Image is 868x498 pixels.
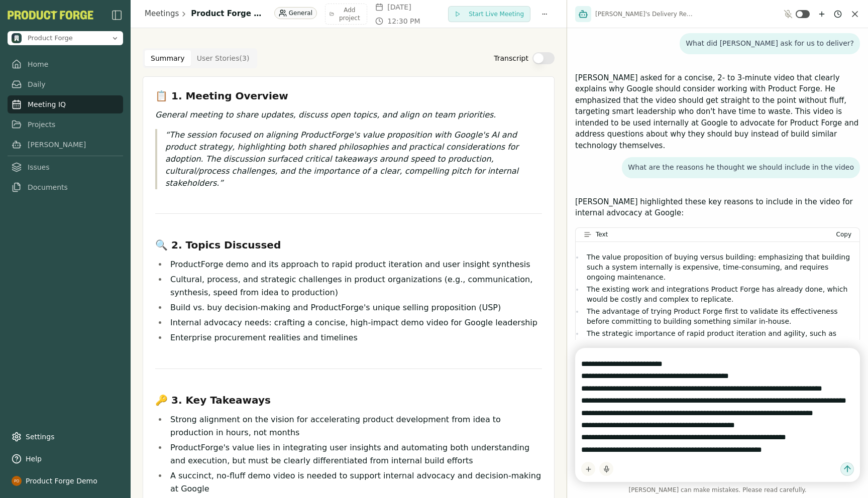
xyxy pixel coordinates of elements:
li: The strategic importance of rapid product iteration and agility, such as turning user stories int... [584,328,851,358]
button: Add project [325,4,367,25]
li: Enterprise procurement realities and timelines [167,331,542,344]
button: Start dictation [599,462,613,476]
button: Send message [840,462,854,476]
span: 12:30 PM [387,16,420,26]
a: Projects [8,115,123,134]
li: A succinct, no-fluff demo video is needed to support internal advocacy and decision-making at Google [167,469,542,495]
a: [PERSON_NAME] [8,136,123,154]
p: [PERSON_NAME] highlighted these key reasons to include in the video for internal advocacy at Google: [575,196,860,219]
span: Product Forge [28,34,73,43]
button: Toggle ambient mode [796,10,810,18]
li: Strong alignment on the vision for accelerating product development from idea to production in ho... [167,413,542,439]
button: Product Forge Demo [8,472,123,490]
span: [PERSON_NAME]'s Delivery Request [595,10,696,18]
button: New chat [816,8,828,20]
p: The session focused on aligning ProductForge's value proposition with Google's AI and product str... [165,129,542,189]
h3: 🔑 3. Key Takeaways [155,393,542,407]
a: Meeting IQ [8,95,123,113]
h3: Text [596,230,608,238]
button: Chat history [832,8,844,20]
li: ProductForge demo and its approach to rapid product iteration and user insight synthesis [167,258,542,271]
button: Summary [145,50,191,66]
li: Build vs. buy decision-making and ProductForge's unique selling proposition (USP) [167,301,542,314]
a: Settings [8,428,123,446]
span: Start Live Meeting [469,10,524,18]
label: Transcript [494,53,528,63]
p: [PERSON_NAME] asked for a concise, 2- to 3-minute video that clearly explains why Google should c... [575,72,860,152]
li: The value proposition of buying versus building: emphasizing that building such a system internal... [584,252,851,282]
button: User Stories ( 3 ) [191,50,256,66]
button: PF-Logo [8,11,93,20]
button: Open organization switcher [8,31,123,45]
span: Copy [836,231,851,238]
span: [PERSON_NAME] can make mistakes. Please read carefully. [575,486,860,494]
a: Meetings [145,8,179,20]
li: The advantage of trying Product Forge first to validate its effectiveness before committing to bu... [584,306,851,326]
a: Issues [8,158,123,176]
li: Cultural, process, and strategic challenges in product organizations (e.g., communication, synthe... [167,273,542,299]
button: Close Sidebar [111,9,123,21]
p: What are the reasons he thought we should include in the video [628,163,854,172]
li: ProductForge's value lies in integrating user insights and automating both understanding and exec... [167,441,542,467]
em: General meeting to share updates, discuss open topics, and align on team priorities. [155,110,496,119]
button: Close chat [850,9,860,19]
img: profile [12,476,22,486]
div: General [274,7,317,19]
li: The existing work and integrations Product Forge has already done, which would be costly and comp... [584,284,851,304]
h3: 🔍 2. Topics Discussed [155,238,542,252]
p: What did [PERSON_NAME] ask for us to deliver? [686,39,854,48]
img: Product Forge [12,33,22,43]
button: Copy [836,230,851,238]
h3: 📋 1. Meeting Overview [155,89,542,103]
img: sidebar [111,9,123,21]
h1: Product Forge Demo [191,8,267,20]
button: Add content to chat [581,462,595,476]
span: Add project [336,6,363,22]
a: Documents [8,178,123,196]
img: Product Forge [8,11,93,20]
a: Daily [8,75,123,93]
li: Internal advocacy needs: crafting a concise, high-impact demo video for Google leadership [167,316,542,329]
span: [DATE] [387,2,411,12]
button: Help [8,450,123,468]
button: Start Live Meeting [448,6,530,22]
a: Home [8,55,123,73]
